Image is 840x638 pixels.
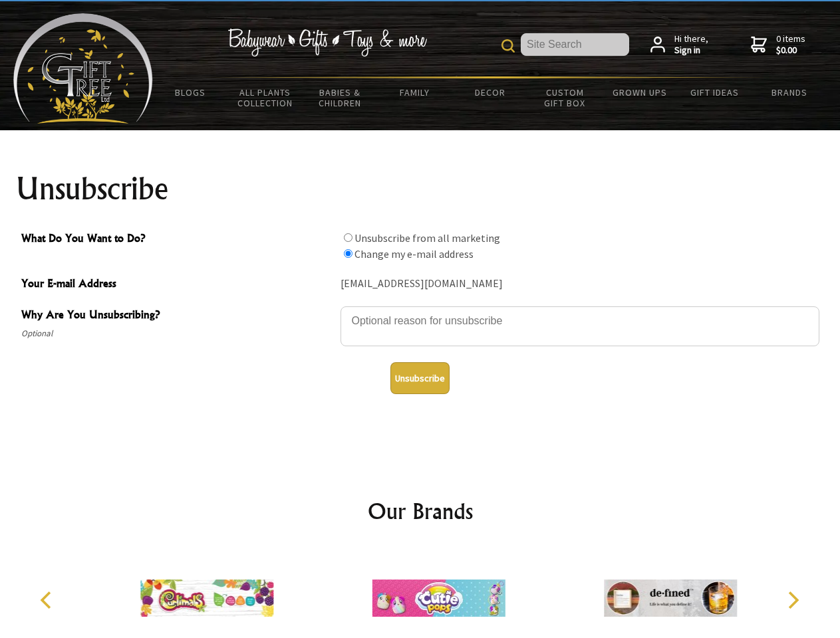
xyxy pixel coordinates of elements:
a: Grown Ups [602,78,677,106]
h1: Unsubscribe [16,173,825,205]
a: Gift Ideas [677,78,752,106]
a: Brands [752,78,827,106]
a: Babies & Children [303,78,378,117]
label: Change my e-mail address [354,247,474,261]
a: BLOGS [153,78,228,106]
input: What Do You Want to Do? [344,233,352,242]
span: What Do You Want to Do? [21,230,334,249]
a: Hi there,Sign in [650,33,708,56]
a: All Plants Collection [228,78,303,117]
h2: Our Brands [27,495,814,527]
img: product search [501,39,515,53]
span: 0 items [776,33,805,56]
a: Decor [452,78,527,106]
label: Unsubscribe from all marketing [354,231,500,245]
img: Babyware - Gifts - Toys and more... [13,13,153,124]
input: Site Search [521,33,629,56]
span: Why Are You Unsubscribing? [21,306,334,326]
button: Unsubscribe [390,362,450,394]
strong: Sign in [674,45,708,56]
input: What Do You Want to Do? [344,249,352,258]
img: Babywear - Gifts - Toys & more [227,29,427,56]
span: Optional [21,326,334,342]
a: Family [378,78,453,106]
div: [EMAIL_ADDRESS][DOMAIN_NAME] [341,274,819,294]
button: Next [778,585,807,615]
span: Your E-mail Address [21,275,334,294]
a: Custom Gift Box [527,78,603,117]
a: 0 items$0.00 [751,33,805,56]
strong: $0.00 [776,45,805,56]
textarea: Why Are You Unsubscribing? [341,306,819,346]
button: Previous [33,585,63,615]
span: Hi there, [674,33,708,56]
